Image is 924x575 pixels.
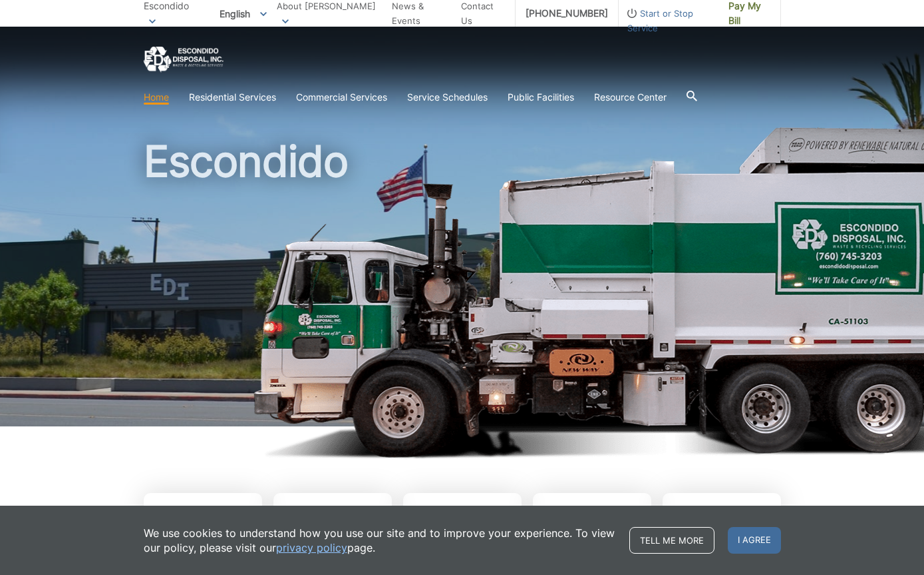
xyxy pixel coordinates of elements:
[144,526,616,555] p: We use cookies to understand how you use our site and to improve your experience. To view our pol...
[629,527,714,554] a: Tell me more
[189,90,276,105] a: Residential Services
[508,90,574,105] a: Public Facilities
[144,47,224,73] a: EDCD logo. Return to the homepage.
[594,90,667,105] a: Resource Center
[296,90,387,105] a: Commercial Services
[728,527,781,554] span: I agree
[276,540,347,555] a: privacy policy
[144,140,781,432] h1: Escondido
[144,90,169,105] a: Home
[407,90,488,105] a: Service Schedules
[210,3,277,25] span: English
